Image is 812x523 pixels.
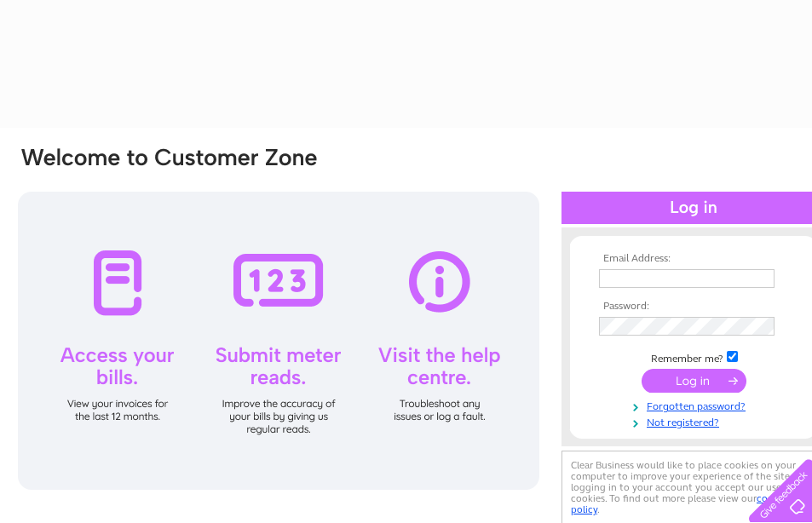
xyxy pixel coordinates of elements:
[599,413,792,429] a: Not registered?
[595,301,792,313] th: Password:
[595,253,792,265] th: Email Address:
[571,492,791,515] a: cookies policy
[595,348,792,365] td: Remember me?
[599,397,792,413] a: Forgotten password?
[642,369,746,393] input: Submit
